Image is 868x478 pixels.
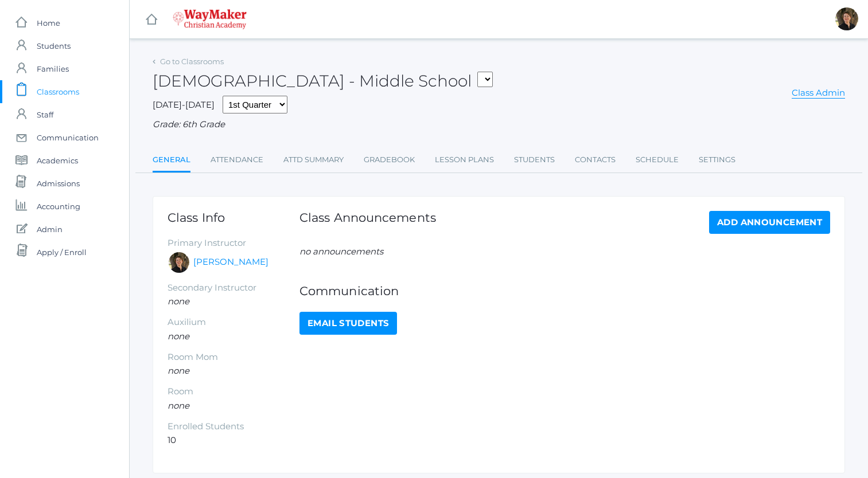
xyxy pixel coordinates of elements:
[37,80,79,103] span: Classrooms
[168,422,299,432] h5: Enrolled Students
[299,246,383,257] em: no announcements
[283,148,344,171] a: Attd Summary
[37,11,60,34] span: Home
[173,9,247,29] img: 4_waymaker-logo-stack-white.png
[153,118,845,131] div: Grade: 6th Grade
[299,211,436,231] h1: Class Announcements
[37,241,87,264] span: Apply / Enroll
[168,318,299,327] h5: Auxilium
[168,365,189,376] em: none
[153,72,493,90] h2: [DEMOGRAPHIC_DATA] - Middle School
[168,387,299,397] h5: Room
[168,283,299,293] h5: Secondary Instructor
[699,148,735,171] a: Settings
[168,400,189,411] em: none
[160,57,224,66] a: Go to Classrooms
[168,352,299,362] h5: Room Mom
[835,7,858,30] div: Dianna Renz
[168,434,299,447] li: 10
[211,148,263,171] a: Attendance
[709,211,830,234] a: Add Announcement
[299,312,397,335] a: Email Students
[636,148,679,171] a: Schedule
[792,87,845,99] a: Class Admin
[37,172,80,195] span: Admissions
[153,99,215,110] span: [DATE]-[DATE]
[514,148,555,171] a: Students
[168,296,189,307] em: none
[37,126,99,149] span: Communication
[37,195,80,218] span: Accounting
[37,149,78,172] span: Academics
[37,218,63,241] span: Admin
[37,34,71,57] span: Students
[364,148,415,171] a: Gradebook
[575,148,616,171] a: Contacts
[37,103,53,126] span: Staff
[168,211,299,224] h1: Class Info
[37,57,69,80] span: Families
[435,148,494,171] a: Lesson Plans
[153,148,190,173] a: General
[193,256,268,269] a: [PERSON_NAME]
[299,284,830,297] h1: Communication
[168,251,190,274] div: Dianna Renz
[168,238,299,248] h5: Primary Instructor
[168,331,189,342] em: none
